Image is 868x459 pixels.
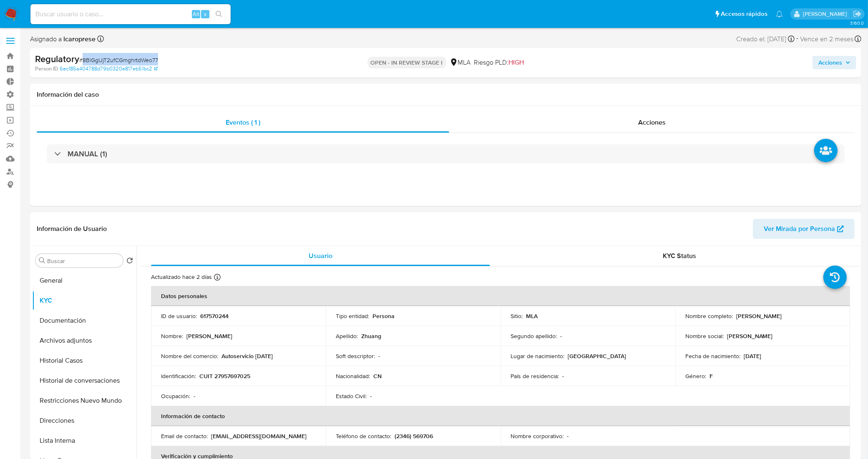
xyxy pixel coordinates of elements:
p: País de residencia : [511,372,559,380]
p: Nacionalidad : [336,372,370,380]
p: Email de contacto : [161,432,208,440]
p: [GEOGRAPHIC_DATA] [568,352,626,360]
p: Ocupación : [161,392,190,400]
p: Nombre completo : [685,312,733,320]
div: MANUAL (1) [47,144,845,163]
p: Autoservicio [DATE] [221,352,273,360]
span: HIGH [509,58,524,67]
a: Notificaciones [776,10,783,18]
button: Acciones [813,56,856,69]
p: Apellido : [336,332,358,340]
p: Nombre social : [685,332,724,340]
a: 6ec185a404788d79b0320e817eb51bc2 [60,65,158,73]
button: Restricciones Nuevo Mundo [32,391,136,411]
p: - [370,392,372,400]
b: Regulatory [35,52,79,65]
p: Género : [685,372,706,380]
p: - [562,372,564,380]
p: Tipo entidad : [336,312,369,320]
p: - [194,392,195,400]
span: Ver Mirada por Persona [764,219,835,239]
button: Buscar [39,257,45,264]
button: Historial Casos [32,351,136,371]
p: [DATE] [744,352,761,360]
p: [PERSON_NAME] [186,332,232,340]
input: Buscar usuario o caso... [30,9,231,20]
span: Accesos rápidos [721,10,767,18]
p: leandro.caroprese@mercadolibre.com [803,10,850,18]
p: Nombre : [161,332,183,340]
h3: MANUAL (1) [68,149,107,158]
button: search-icon [210,8,227,20]
p: [EMAIL_ADDRESS][DOMAIN_NAME] [211,432,307,440]
span: s [204,10,206,18]
h1: Información del caso [37,90,855,99]
p: Lugar de nacimiento : [511,352,564,360]
p: ID de usuario : [161,312,197,320]
p: Sitio : [511,312,523,320]
span: Asignado a [30,35,96,44]
button: Lista Interna [32,431,136,451]
span: Eventos ( 1 ) [226,118,260,127]
button: Direcciones [32,411,136,431]
p: CUIT 27957697025 [199,372,250,380]
span: - [796,33,798,45]
span: Usuario [309,251,332,261]
button: Ver Mirada por Persona [753,219,855,239]
input: Buscar [47,257,120,265]
p: - [378,352,380,360]
button: KYC [32,291,136,311]
p: Segundo apellido : [511,332,557,340]
p: Nombre corporativo : [511,432,564,440]
p: Fecha de nacimiento : [685,352,740,360]
button: Volver al orden por defecto [126,257,133,266]
p: Soft descriptor : [336,352,375,360]
p: Persona [372,312,395,320]
a: Salir [853,10,862,18]
span: Acciones [818,56,842,69]
div: MLA [450,58,471,67]
span: Riesgo PLD: [474,58,524,67]
p: [PERSON_NAME] [727,332,773,340]
button: Historial de conversaciones [32,371,136,391]
p: Nombre del comercio : [161,352,218,360]
p: Actualizado hace 2 días [151,273,212,281]
button: Archivos adjuntos [32,331,136,351]
p: Estado Civil : [336,392,367,400]
span: Alt [193,10,199,18]
span: # 8BlGgUjT2ufCGmghrtdWeo77 [79,56,158,64]
button: General [32,271,136,291]
p: [PERSON_NAME] [736,312,782,320]
span: Acciones [638,118,666,127]
p: OPEN - IN REVIEW STAGE I [367,57,446,68]
p: - [567,432,569,440]
p: CN [373,372,382,380]
p: Identificación : [161,372,196,380]
th: Información de contacto [151,406,850,426]
p: Teléfono de contacto : [336,432,391,440]
b: lcaroprese [62,34,96,44]
p: MLA [526,312,538,320]
div: Creado el: [DATE] [736,33,795,45]
th: Datos personales [151,286,850,306]
span: Vence en 2 meses [800,35,853,44]
b: Person ID [35,65,58,73]
p: (2346) 569706 [395,432,433,440]
h1: Información de Usuario [37,225,107,233]
p: F [709,372,713,380]
span: KYC Status [663,251,697,261]
p: - [560,332,562,340]
p: Zhuang [361,332,381,340]
button: Documentación [32,311,136,331]
p: 617570244 [200,312,229,320]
